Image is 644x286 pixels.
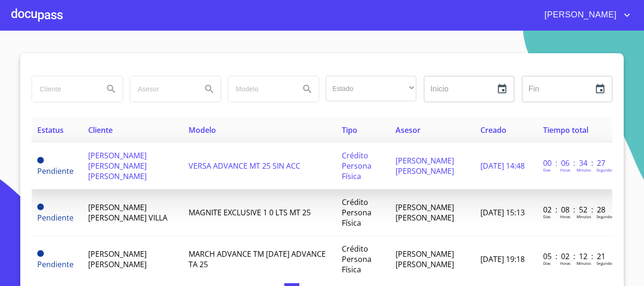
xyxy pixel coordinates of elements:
[37,250,44,257] span: Pendiente
[396,249,454,270] span: [PERSON_NAME] [PERSON_NAME]
[596,261,614,266] p: Segundos
[189,125,216,135] span: Modelo
[543,125,588,135] span: Tiempo total
[342,150,372,181] span: Crédito Persona Física
[560,214,570,219] p: Horas
[88,249,147,270] span: [PERSON_NAME] [PERSON_NAME]
[342,125,357,135] span: Tipo
[198,78,221,100] button: Search
[543,261,551,266] p: Dias
[189,207,311,218] span: MAGNITE EXCLUSIVE 1 0 LTS MT 25
[88,202,167,223] span: [PERSON_NAME] [PERSON_NAME] VILLA
[480,207,525,218] span: [DATE] 15:13
[596,214,614,219] p: Segundos
[100,78,123,100] button: Search
[596,167,614,172] p: Segundos
[37,259,74,270] span: Pendiente
[88,150,147,181] span: [PERSON_NAME] [PERSON_NAME] [PERSON_NAME]
[296,78,319,100] button: Search
[326,76,416,101] div: ​
[37,125,64,135] span: Estatus
[543,204,607,215] p: 02 : 08 : 52 : 28
[37,157,44,163] span: Pendiente
[537,8,633,23] button: account of current user
[543,251,607,261] p: 05 : 02 : 12 : 21
[480,125,506,135] span: Creado
[342,197,372,228] span: Crédito Persona Física
[577,261,591,266] p: Minutos
[543,167,551,172] p: Dias
[189,161,300,171] span: VERSA ADVANCE MT 25 SIN ACC
[37,166,74,176] span: Pendiente
[396,202,454,223] span: [PERSON_NAME] [PERSON_NAME]
[37,204,44,210] span: Pendiente
[228,76,292,102] input: search
[543,158,607,168] p: 00 : 06 : 34 : 27
[32,76,96,102] input: search
[396,155,454,176] span: [PERSON_NAME] [PERSON_NAME]
[130,76,194,102] input: search
[342,244,372,275] span: Crédito Persona Física
[480,254,525,264] span: [DATE] 19:18
[560,167,570,172] p: Horas
[560,261,570,266] p: Horas
[37,212,74,223] span: Pendiente
[189,249,326,270] span: MARCH ADVANCE TM [DATE] ADVANCE TA 25
[537,8,621,23] span: [PERSON_NAME]
[480,161,525,171] span: [DATE] 14:48
[577,214,591,219] p: Minutos
[577,167,591,172] p: Minutos
[396,125,421,135] span: Asesor
[543,214,551,219] p: Dias
[88,125,113,135] span: Cliente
